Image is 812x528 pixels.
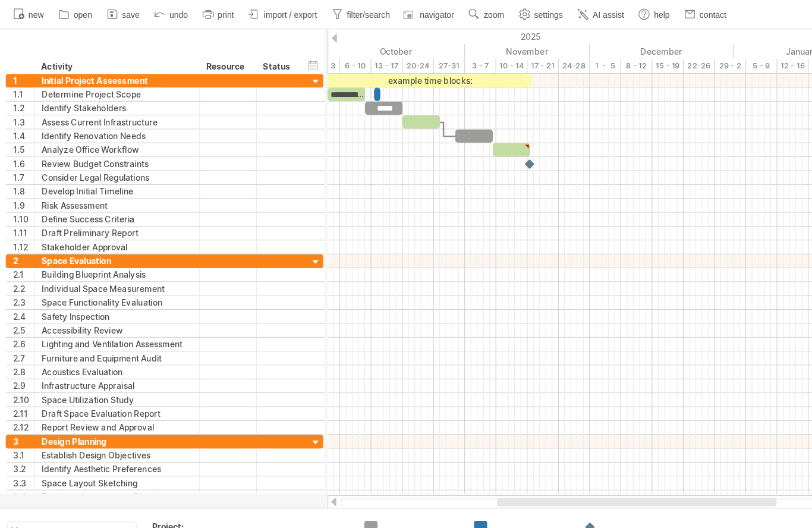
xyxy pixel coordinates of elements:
[11,388,29,400] div: 3
[11,174,29,186] div: 1.8
[586,66,612,78] div: 22-26
[36,91,165,102] div: Determine Project Scope
[492,21,538,36] a: AI assist
[36,424,165,435] div: Space Layout Sketching
[766,21,807,36] a: log out
[187,24,200,33] span: print
[11,376,29,388] div: 2.12
[36,317,165,328] div: Furniture and Equipment Audit
[36,412,165,423] div: Identify Aesthetic Preferences
[345,66,372,78] div: 20-24
[11,79,29,90] div: 1
[36,257,165,269] div: Individual Space Measurement
[666,66,693,78] div: 12 - 16
[281,21,338,36] a: filter/search
[11,305,29,316] div: 2.6
[36,150,165,162] div: Review Budget Constraints
[11,127,29,138] div: 1.4
[612,66,639,78] div: 29 - 2
[281,79,455,90] div: example time blocks:
[36,222,165,233] div: Stakeholder Approval
[360,24,389,33] span: navigator
[517,462,582,472] div: ....
[36,281,165,293] div: Safety Inspection
[782,24,803,33] span: log out
[344,21,392,36] a: navigator
[329,491,394,501] div: ....
[36,388,165,400] div: Design Planning
[628,54,746,66] div: January 2026
[47,21,83,36] a: open
[36,364,165,376] div: Draft Space Evaluation Report
[746,66,773,78] div: 2 - 6
[36,400,165,411] div: Establish Design Objectives
[8,21,41,36] a: new
[198,477,298,487] div: ....
[318,66,345,78] div: 13 - 17
[508,24,534,33] span: AI assist
[129,21,165,36] a: undo
[36,341,165,352] div: Infrastructure Appraisal
[171,21,204,36] a: print
[36,79,165,90] div: Initial Project Assessment
[36,198,165,209] div: Define Success Criteria
[398,54,505,66] div: November 2025
[275,54,398,66] div: October 2025
[36,329,165,340] div: Acoustics Evaluation
[225,67,251,79] div: Status
[452,66,479,78] div: 17 - 21
[11,257,29,269] div: 2.2
[36,234,165,245] div: Space Evaluation
[105,24,119,33] span: save
[63,24,79,33] span: open
[36,353,165,364] div: Space Utilization Study
[130,477,196,487] div: Date:
[719,66,746,78] div: 26-30
[372,66,398,78] div: 27-31
[11,139,29,150] div: 1.5
[11,281,29,293] div: 2.4
[36,186,165,197] div: Risk Assessment
[36,174,165,186] div: Develop Initial Timeline
[329,462,394,472] div: ....
[6,463,117,507] div: Add your own logo
[559,66,586,78] div: 15 - 19
[198,462,298,472] div: ....
[36,246,165,257] div: Building Blueprint Analysis
[36,436,165,447] div: Furniture Arrangement Planning
[36,293,165,304] div: Accessibility Review
[414,24,432,33] span: zoom
[198,492,298,502] div: ....
[11,162,29,174] div: 1.7
[89,21,123,36] a: save
[639,66,666,78] div: 5 - 9
[11,329,29,340] div: 2.8
[479,66,505,78] div: 24-28
[145,24,161,33] span: undo
[11,436,29,447] div: 3.4
[583,21,626,36] a: contact
[11,353,29,364] div: 2.10
[130,462,196,472] div: Project:
[36,305,165,316] div: Lighting and Ventilation Assessment
[11,91,29,102] div: 1.1
[11,364,29,376] div: 2.11
[442,21,486,36] a: settings
[720,24,756,33] span: my account
[11,222,29,233] div: 1.12
[398,21,435,36] a: zoom
[11,198,29,209] div: 1.10
[297,24,334,33] span: filter/search
[11,186,29,197] div: 1.9
[11,412,29,423] div: 3.2
[36,210,165,221] div: Draft Preliminary Report
[11,424,29,435] div: 3.3
[704,21,760,36] a: my account
[532,66,559,78] div: 8 - 12
[505,54,628,66] div: December 2025
[11,115,29,126] div: 1.3
[36,103,165,114] div: Identify Stakeholders
[226,24,272,33] span: import / export
[544,21,577,36] a: help
[291,66,318,78] div: 6 - 10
